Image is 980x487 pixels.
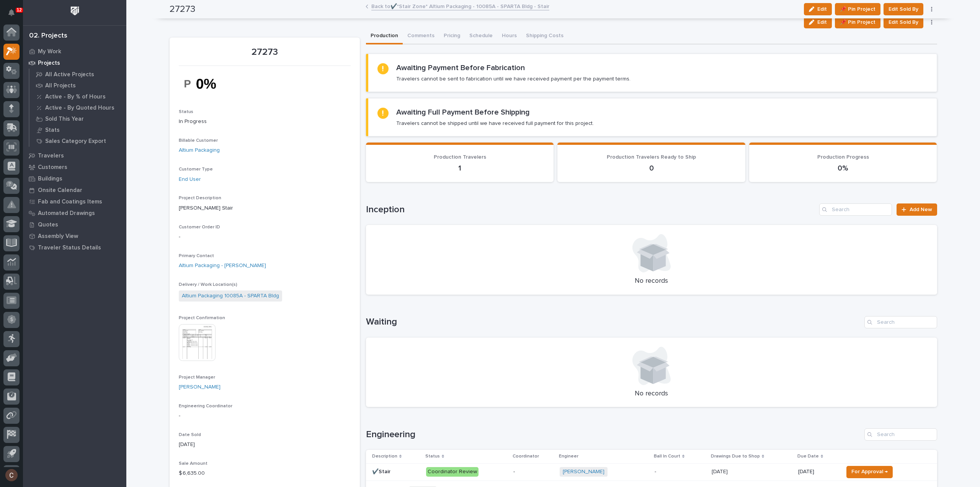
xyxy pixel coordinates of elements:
p: Engineer [559,452,578,461]
a: Add New [897,203,937,216]
p: Projects [38,60,60,67]
p: Sales Category Export [45,138,106,145]
p: - [179,233,351,241]
span: Date Sold [179,433,201,437]
span: Project Description [179,196,221,200]
a: Fab and Coatings Items [23,196,126,207]
p: [PERSON_NAME] Stair [179,204,351,212]
h2: Awaiting Full Payment Before Shipping [396,108,530,117]
a: My Work [23,46,126,57]
div: Coordinator Review [426,467,479,477]
span: For Approval → [851,467,888,476]
p: [DATE] [179,441,351,449]
p: Active - By % of Hours [45,93,106,100]
button: Pricing [439,28,465,44]
p: Assembly View [38,233,78,240]
p: - [179,412,351,420]
p: Buildings [38,175,62,182]
p: Travelers cannot be shipped until we have received full payment for this project. [396,120,594,127]
a: Active - By Quoted Hours [29,102,126,113]
a: Stats [29,125,126,135]
p: All Active Projects [45,71,94,78]
span: Engineering Coordinator [179,404,232,408]
p: Due Date [797,452,819,461]
a: Projects [23,57,126,69]
a: Altium Packaging 10085A - SPARTA Bldg [182,292,279,300]
p: Fab and Coatings Items [38,198,102,205]
p: Description [372,452,397,461]
div: Search [819,203,892,216]
p: 1 [375,164,545,173]
p: Stats [45,127,60,134]
span: Edit Sold By [889,18,918,27]
a: Onsite Calendar [23,184,126,196]
span: Production Travelers [434,154,486,160]
p: [DATE] [798,469,837,475]
p: ✔️Stair [372,467,392,475]
p: Customers [38,164,67,171]
p: 0 [567,164,736,173]
input: Search [864,428,937,441]
button: Schedule [465,28,497,44]
button: Hours [497,28,521,44]
h2: Awaiting Payment Before Fabrication [396,63,525,72]
a: Back to✔️*Stair Zone* Altium Packaging - 10085A - SPARTA Bldg - Stair [371,2,549,10]
span: Customer Type [179,167,213,172]
p: Automated Drawings [38,210,95,217]
button: 📌 Pin Project [835,16,880,28]
button: users-avatar [3,467,20,483]
button: Comments [403,28,439,44]
img: xXV7y1eREC1aC-naU7_5HXguTSdVFpXhw1xvN_4-RFE [179,71,236,97]
span: Primary Contact [179,254,214,258]
a: Altium Packaging - [PERSON_NAME] [179,262,266,270]
a: Altium Packaging [179,146,220,154]
p: In Progress [179,118,351,126]
span: Project Confirmation [179,316,225,320]
p: All Projects [45,82,76,89]
button: For Approval → [846,466,893,478]
p: - [513,469,554,475]
span: 📌 Pin Project [840,18,875,27]
a: Customers [23,161,126,173]
span: Edit [817,19,827,26]
p: No records [375,277,928,285]
span: Customer Order ID [179,225,220,230]
span: Status [179,110,193,114]
h1: Inception [366,204,817,215]
a: Buildings [23,173,126,184]
p: 0% [758,164,928,173]
p: 12 [17,7,22,13]
img: Workspace Logo [68,4,82,18]
a: Sold This Year [29,113,126,124]
p: Onsite Calendar [38,187,82,194]
span: Production Travelers Ready to Ship [607,154,696,160]
span: Delivery / Work Location(s) [179,282,237,287]
p: No records [375,390,928,398]
input: Search [864,316,937,328]
p: Travelers [38,152,64,159]
p: Coordinator [513,452,539,461]
span: Billable Customer [179,138,218,143]
p: Quotes [38,221,58,228]
a: End User [179,175,201,184]
span: Sale Amount [179,461,207,466]
button: Production [366,28,403,44]
h1: Engineering [366,429,861,440]
div: Notifications12 [10,9,20,21]
p: - [655,467,658,475]
span: Production Progress [817,154,869,160]
p: Ball In Court [654,452,680,461]
a: Quotes [23,219,126,230]
a: Sales Category Export [29,136,126,146]
button: Edit [804,16,832,28]
span: Project Manager [179,375,215,380]
a: [PERSON_NAME] [179,383,220,391]
p: [DATE] [712,467,729,475]
h1: Waiting [366,316,861,328]
a: Traveler Status Details [23,242,126,253]
div: 02. Projects [29,32,67,40]
tr: ✔️Stair✔️Stair Coordinator Review-[PERSON_NAME] -- [DATE][DATE] [DATE]For Approval → [366,463,937,480]
p: 27273 [179,47,351,58]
